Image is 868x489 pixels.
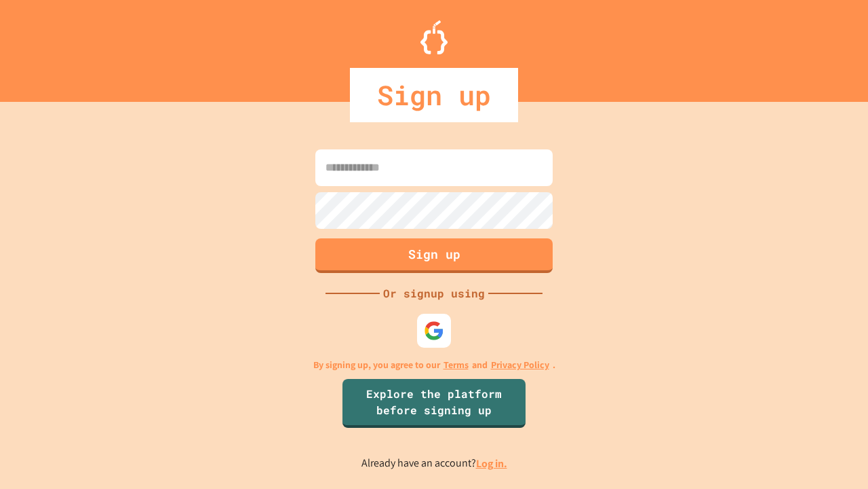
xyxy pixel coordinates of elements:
[476,456,507,471] a: Log in.
[315,238,553,273] button: Sign up
[443,358,469,372] a: Terms
[380,285,488,302] div: Or signup using
[342,379,526,428] a: Explore the platform before signing up
[350,68,518,122] div: Sign up
[420,20,448,54] img: Logo.svg
[313,358,555,372] p: By signing up, you agree to our and .
[424,321,444,341] img: google-icon.svg
[491,358,549,372] a: Privacy Policy
[361,455,507,472] p: Already have an account?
